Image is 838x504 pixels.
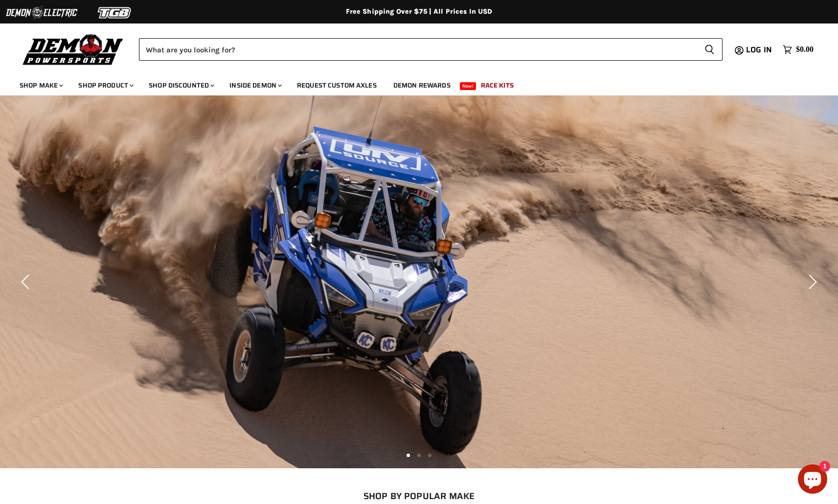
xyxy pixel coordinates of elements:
[222,75,288,95] a: Inside Demon
[428,454,431,457] li: Page dot 3
[460,82,476,90] span: New!
[407,454,410,457] li: Page dot 1
[417,454,421,457] li: Page dot 2
[796,45,814,54] span: $0.00
[778,43,818,57] a: $0.00
[71,75,139,95] a: Shop Product
[141,75,220,95] a: Shop Discounted
[40,491,798,501] h2: SHOP BY POPULAR MAKE
[5,3,78,22] img: Demon Electric Logo 2
[78,3,152,22] img: TGB Logo 2
[746,44,772,56] span: Log in
[801,272,821,292] button: Next
[12,75,69,95] a: Shop Make
[474,75,521,95] a: Race Kits
[28,7,811,16] div: Free Shipping Over $75 | All Prices In USD
[742,46,778,54] a: Log in
[12,71,811,95] ul: Main menu
[20,32,127,67] img: Demon Powersports
[697,38,723,61] button: Search
[17,272,37,292] button: Previous
[386,75,458,95] a: Demon Rewards
[139,38,697,61] input: Search
[139,38,723,61] form: Product
[290,75,384,95] a: Request Custom Axles
[795,464,830,496] inbox-online-store-chat: Shopify online store chat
